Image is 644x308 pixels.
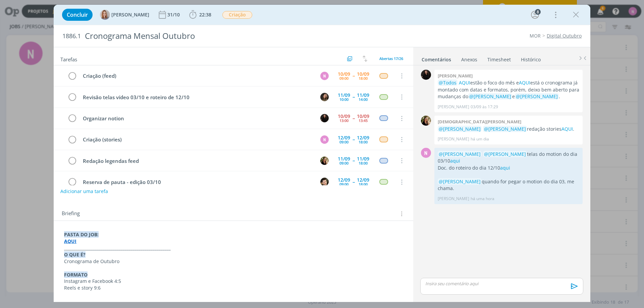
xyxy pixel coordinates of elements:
div: 13:45 [359,119,368,122]
div: 11/09 [338,157,350,161]
strong: PASTA DO JOB: [64,231,99,238]
button: S [319,113,329,123]
div: Organizar notion [80,114,314,123]
div: 18:00 [359,182,368,186]
div: 18:00 [359,140,368,144]
span: Briefing [62,209,80,218]
span: 22:38 [199,11,211,18]
p: [PERSON_NAME] [438,136,469,142]
div: 09:00 [339,182,348,186]
strong: O QUE É? [64,251,86,258]
img: C [320,157,329,165]
span: -- [353,95,355,99]
span: @[PERSON_NAME] [439,178,481,185]
p: [PERSON_NAME] [438,104,469,110]
img: C [421,116,431,126]
span: há um dia [471,136,489,142]
div: Criação (stories) [80,135,314,144]
span: -- [353,137,355,142]
div: 14:00 [359,98,368,101]
span: @[PERSON_NAME] [516,93,558,100]
span: Tarefas [60,55,77,63]
a: AQUI [64,238,76,244]
div: 18:00 [359,76,368,80]
span: -- [353,73,355,78]
span: [PERSON_NAME] [111,12,149,17]
p: Reels e story 9:6 [64,285,403,291]
button: 8 [530,9,540,20]
span: @[PERSON_NAME] [439,151,481,157]
button: N [319,134,329,144]
span: 03/09 às 17:29 [471,104,498,110]
div: Reserva de pauta - edição 03/10 [80,178,314,186]
img: S [421,70,431,80]
div: 09:00 [339,140,348,144]
a: aqui [500,165,510,171]
div: 10:00 [339,98,348,101]
span: Abertas 17/26 [379,56,403,61]
span: Concluir [67,12,88,17]
p: [PERSON_NAME] [438,196,469,202]
strong: FORMATO [64,271,88,278]
a: Histórico [521,53,541,63]
button: J [319,92,329,102]
button: V [319,177,329,187]
span: -- [353,158,355,163]
button: Adicionar uma tarefa [60,185,108,197]
button: 22:38 [187,9,213,20]
div: N [320,135,329,144]
span: 1886.1 [62,33,81,40]
span: @[PERSON_NAME] [484,151,526,157]
p: Cronograma de Outubro [64,258,403,265]
button: C [319,156,329,166]
a: AQUI [561,126,573,132]
button: Concluir [62,9,93,21]
div: Anexos [461,56,477,63]
div: 11/09 [338,93,350,98]
div: N [320,72,329,80]
b: [PERSON_NAME] [438,73,473,79]
div: 12/09 [338,135,350,140]
div: 11/09 [357,157,369,161]
div: Criação (feed) [80,72,314,80]
a: Digital Outubro [547,33,582,39]
span: @[PERSON_NAME] [484,126,526,132]
div: 10/09 [357,72,369,76]
img: A [100,10,110,20]
a: AQUI [519,79,530,86]
span: -- [353,180,355,184]
span: -- [353,116,355,121]
span: @[PERSON_NAME] [469,93,511,100]
a: Timesheet [487,53,511,63]
p: redação stories . [438,126,579,132]
span: há uma hora [471,196,494,202]
p: telas do motion do dia 03/10 [438,151,579,165]
a: AQUI [459,79,470,86]
button: N [319,71,329,81]
button: Criação [222,11,253,19]
div: Cronograma Mensal Outubro [82,28,363,44]
div: 12/09 [338,178,350,182]
a: aqui [450,158,460,164]
img: J [320,93,329,101]
div: 09:00 [339,161,348,165]
p: estão o foco do mês e está o cronograma já montado com datas e formatos, porém, deixo bem aberto ... [438,79,579,100]
div: Redação legendas feed [80,157,314,165]
p: Doc. do roteiro do dia 12/10 [438,165,579,171]
div: 10/09 [357,114,369,119]
b: [DEMOGRAPHIC_DATA][PERSON_NAME] [438,119,521,125]
button: A[PERSON_NAME] [100,10,149,20]
img: S [320,114,329,122]
div: 11/09 [357,93,369,98]
p: quando for pegar o motion do dia 03, me chama. [438,178,579,192]
div: 18:00 [359,161,368,165]
div: 31/10 [167,12,181,17]
div: 10/09 [338,114,350,119]
div: 8 [535,9,541,15]
p: Instagram e Facebook 4:5 [64,278,403,285]
span: @[PERSON_NAME] [439,126,481,132]
span: @Todos [439,79,457,86]
div: 12/09 [357,178,369,182]
div: 10/09 [338,72,350,76]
